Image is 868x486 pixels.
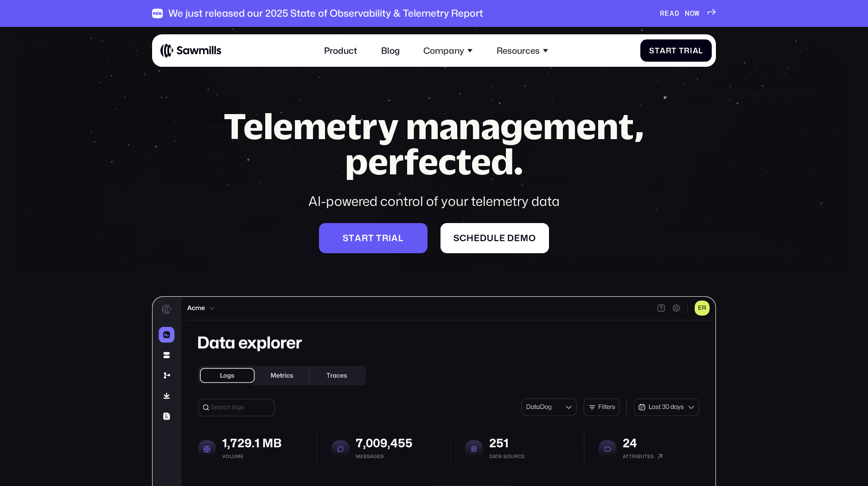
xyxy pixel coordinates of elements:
h1: Telemetry management, perfected. [204,109,664,179]
span: A [670,9,675,18]
span: c [460,233,466,243]
a: Product [318,39,364,63]
div: We just released our 2025 State of Observability & Telemetry Report [168,7,483,19]
span: a [355,233,362,243]
span: r [684,46,690,55]
span: a [660,46,666,55]
span: O [690,9,695,18]
span: t [655,46,660,55]
span: E [664,9,670,18]
a: Blog [375,39,406,63]
span: l [698,46,703,55]
a: Starttrial [319,223,428,253]
a: READNOW [660,9,716,18]
span: S [453,233,460,243]
a: StartTrial [640,39,712,62]
span: a [693,46,699,55]
div: Company [423,45,464,56]
span: t [349,233,355,243]
div: AI-powered control of your telemetry data [204,192,664,210]
span: S [649,46,655,55]
span: r [362,233,368,243]
span: d [507,233,514,243]
span: a [391,233,398,243]
div: Resources [497,45,540,56]
span: d [480,233,487,243]
span: i [690,46,693,55]
span: e [474,233,480,243]
span: t [368,233,374,243]
span: N [685,9,690,18]
span: o [529,233,536,243]
span: t [376,233,382,243]
span: l [494,233,499,243]
a: Scheduledemo [440,223,549,253]
span: i [389,233,391,243]
span: t [671,46,677,55]
span: R [660,9,665,18]
div: Resources [490,39,555,63]
span: S [343,233,349,243]
span: e [499,233,505,243]
span: r [382,233,389,243]
span: T [679,46,684,55]
span: h [466,233,474,243]
span: u [487,233,494,243]
span: r [666,46,672,55]
span: l [398,233,404,243]
div: Company [417,39,479,63]
span: D [675,9,680,18]
span: W [695,9,700,18]
span: e [514,233,520,243]
span: m [520,233,529,243]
